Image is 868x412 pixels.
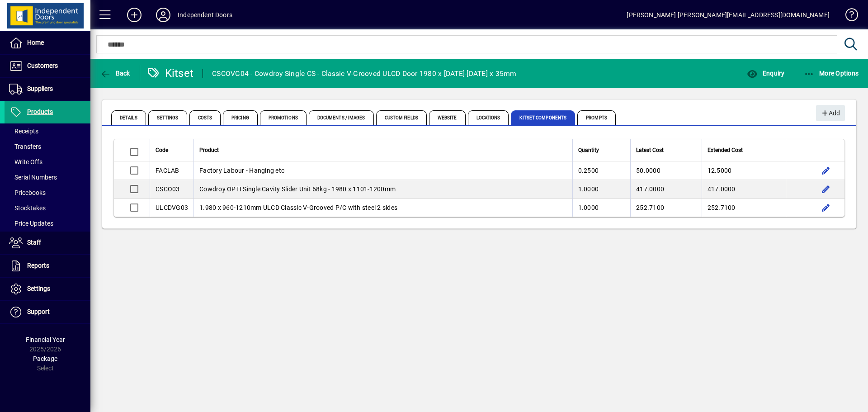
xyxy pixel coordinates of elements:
a: Settings [5,278,90,300]
span: Add [821,106,840,121]
div: [PERSON_NAME] [PERSON_NAME][EMAIL_ADDRESS][DOMAIN_NAME] [627,8,830,22]
span: Support [27,308,50,315]
span: Products [27,108,53,115]
td: 1.980 x 960-1210mm ULCD Classic V-Grooved P/C with steel 2 sides [193,199,572,217]
app-page-header-button: Back [90,65,140,81]
td: Cowdroy OPTI Single Cavity Slider Unit 68kg - 1980 x 1101-1200mm [193,180,572,199]
span: Receipts [9,128,38,135]
a: Write Offs [5,154,90,170]
span: Prompts [577,110,616,125]
a: Stocktakes [5,200,90,216]
span: Price Updates [9,220,53,227]
a: Suppliers [5,78,90,100]
button: More Options [802,65,861,81]
a: Support [5,301,90,323]
span: Extended Cost [708,145,743,155]
a: Staff [5,232,90,254]
span: Details [111,110,146,125]
span: Financial Year [26,336,65,343]
button: Edit [819,200,833,215]
td: 252.7100 [702,199,786,217]
a: Serial Numbers [5,170,90,185]
span: Kitset Components [511,110,575,125]
td: 417.0000 [630,180,701,199]
button: Profile [149,7,178,23]
span: Custom Fields [376,110,427,125]
a: Transfers [5,139,90,154]
div: Kitset [147,66,194,81]
span: More Options [804,70,859,77]
span: Enquiry [747,70,784,77]
span: Costs [189,110,221,125]
span: Latest Cost [636,145,664,155]
a: Customers [5,55,90,77]
span: Staff [27,239,41,246]
span: Pricebooks [9,189,46,196]
td: 417.0000 [702,180,786,199]
span: Stocktakes [9,204,46,212]
td: Factory Labour - Hanging etc [193,161,572,180]
span: Write Offs [9,158,42,166]
span: Product [199,145,219,155]
span: Documents / Images [309,110,374,125]
span: Serial Numbers [9,174,57,181]
td: 1.0000 [572,199,630,217]
a: Knowledge Base [839,2,857,31]
button: Back [98,65,132,81]
button: Enquiry [745,65,787,81]
span: Home [27,39,44,46]
span: Back [100,70,130,77]
span: Pricing [223,110,258,125]
span: Settings [148,110,187,125]
span: Transfers [9,143,41,150]
a: Home [5,32,90,54]
span: Package [33,355,57,362]
div: ULCDVG03 [156,203,188,212]
a: Price Updates [5,216,90,231]
a: Receipts [5,123,90,139]
button: Add [120,7,149,23]
span: Settings [27,285,50,292]
div: CSCO03 [156,185,188,194]
button: Edit [819,163,833,178]
button: Add [816,105,845,121]
span: Locations [468,110,509,125]
a: Pricebooks [5,185,90,200]
td: 50.0000 [630,161,701,180]
td: 12.5000 [702,161,786,180]
span: Reports [27,262,49,269]
div: Independent Doors [178,8,232,22]
div: FACLAB [156,166,188,175]
td: 252.7100 [630,199,701,217]
span: Customers [27,62,58,69]
td: 0.2500 [572,161,630,180]
span: Code [156,145,168,155]
button: Edit [819,182,833,196]
div: CSCOVG04 - Cowdroy Single CS - Classic V-Grooved ULCD Door 1980 x [DATE]-[DATE] x 35mm [212,66,517,81]
span: Quantity [578,145,599,155]
span: Suppliers [27,85,53,92]
a: Reports [5,255,90,277]
span: Promotions [260,110,307,125]
span: Website [429,110,466,125]
td: 1.0000 [572,180,630,199]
